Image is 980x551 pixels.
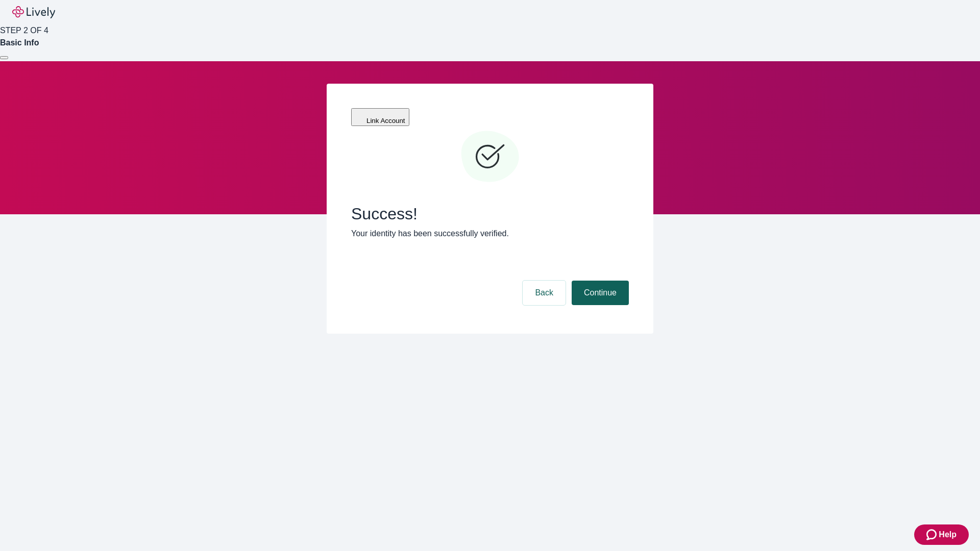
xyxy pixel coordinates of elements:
img: Lively [12,6,55,18]
button: Zendesk support iconHelp [914,524,969,545]
span: Help [939,529,957,541]
button: Link Account [351,108,409,126]
button: Back [523,281,566,305]
span: Success! [351,204,629,223]
svg: Zendesk support icon [926,529,939,541]
p: Your identity has been successfully verified. [351,228,629,240]
button: Continue [572,281,629,305]
svg: Checkmark icon [459,127,521,188]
